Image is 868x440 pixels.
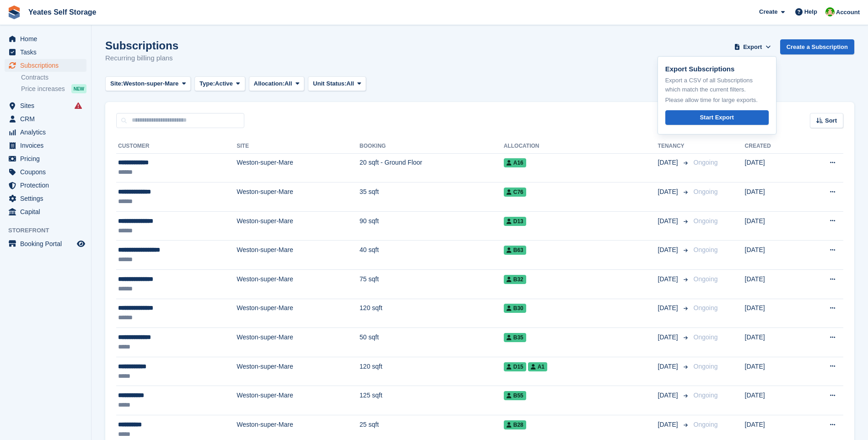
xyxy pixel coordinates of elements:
[20,166,75,178] span: Coupons
[237,241,360,270] td: Weston-super-Mare
[658,187,680,197] span: [DATE]
[237,182,360,212] td: Weston-super-Mare
[105,76,191,91] button: Site: Weston-super-Mare
[700,113,733,122] div: Start Export
[285,79,292,88] span: All
[360,270,504,299] td: 75 sqft
[745,386,802,415] td: [DATE]
[733,39,773,54] button: Export
[105,39,178,52] h1: Subscriptions
[5,113,86,125] a: menu
[665,110,769,125] a: Start Export
[780,39,854,54] a: Create a Subscription
[825,116,837,125] span: Sort
[694,421,718,428] span: Ongoing
[5,99,86,112] a: menu
[20,46,75,59] span: Tasks
[658,391,680,400] span: [DATE]
[658,245,680,255] span: [DATE]
[110,79,123,88] span: Site:
[658,216,680,226] span: [DATE]
[804,7,817,16] span: Help
[658,303,680,313] span: [DATE]
[237,211,360,241] td: Weston-super-Mare
[237,386,360,415] td: Weston-super-Mare
[237,270,360,299] td: Weston-super-Mare
[504,333,526,342] span: B35
[7,5,21,19] img: stora-icon-8386f47178a22dfd0bd8f6a31ec36ba5ce8667c1dd55bd0f319d3a0aa187defe.svg
[237,357,360,386] td: Weston-super-Mare
[360,299,504,328] td: 120 sqft
[360,139,504,154] th: Booking
[658,420,680,429] span: [DATE]
[5,126,86,139] a: menu
[665,64,769,75] p: Export Subscriptions
[20,237,75,250] span: Booking Portal
[504,139,658,154] th: Allocation
[5,205,86,218] a: menu
[504,217,526,226] span: D13
[21,73,86,82] a: Contracts
[20,126,75,139] span: Analytics
[237,139,360,154] th: Site
[313,79,346,88] span: Unit Status:
[360,182,504,212] td: 35 sqft
[694,275,718,283] span: Ongoing
[694,392,718,399] span: Ongoing
[836,8,860,17] span: Account
[504,188,526,197] span: C76
[194,76,245,91] button: Type: Active
[504,275,526,284] span: B32
[745,182,802,212] td: [DATE]
[360,241,504,270] td: 40 sqft
[694,159,718,166] span: Ongoing
[360,328,504,357] td: 50 sqft
[20,32,75,45] span: Home
[745,357,802,386] td: [DATE]
[665,76,769,94] p: Export a CSV of all Subscriptions which match the current filters.
[658,139,690,154] th: Tenancy
[215,79,233,88] span: Active
[759,7,777,16] span: Create
[75,238,86,249] a: Preview store
[20,152,75,165] span: Pricing
[504,158,526,167] span: A16
[504,304,526,313] span: B30
[20,139,75,152] span: Invoices
[20,59,75,72] span: Subscriptions
[20,205,75,218] span: Capital
[504,246,526,255] span: B63
[504,420,526,429] span: B28
[5,179,86,192] a: menu
[5,59,86,72] a: menu
[75,102,82,109] i: Smart entry sync failures have occurred
[346,79,354,88] span: All
[694,217,718,225] span: Ongoing
[20,179,75,192] span: Protection
[71,84,86,93] div: NEW
[20,192,75,205] span: Settings
[360,211,504,241] td: 90 sqft
[8,226,91,235] span: Storefront
[658,333,680,342] span: [DATE]
[694,188,718,195] span: Ongoing
[694,363,718,370] span: Ongoing
[5,139,86,152] a: menu
[694,304,718,311] span: Ongoing
[745,241,802,270] td: [DATE]
[665,96,769,105] p: Please allow time for large exports.
[308,76,366,91] button: Unit Status: All
[5,192,86,205] a: menu
[20,113,75,125] span: CRM
[360,357,504,386] td: 120 sqft
[504,362,526,371] span: D15
[249,76,305,91] button: Allocation: All
[5,32,86,45] a: menu
[745,153,802,182] td: [DATE]
[254,79,285,88] span: Allocation:
[123,79,178,88] span: Weston-super-Mare
[116,139,237,154] th: Customer
[21,85,65,93] span: Price increases
[360,153,504,182] td: 20 sqft - Ground Floor
[658,274,680,284] span: [DATE]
